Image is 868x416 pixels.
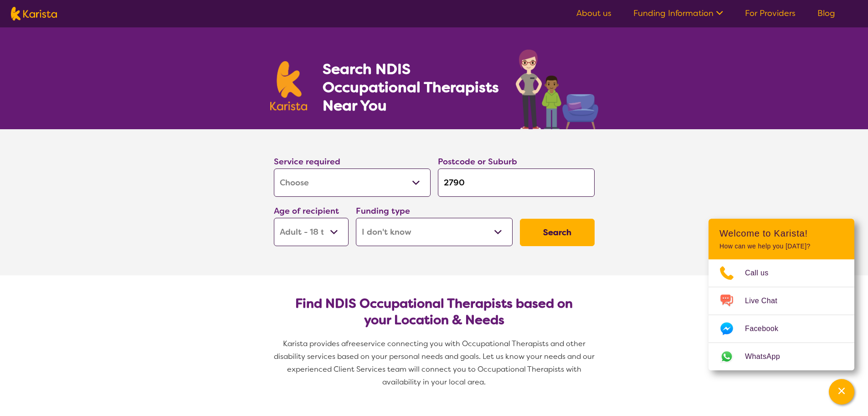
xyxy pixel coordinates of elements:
span: Facebook [745,322,789,336]
span: free [346,339,360,348]
ul: Choose channel [709,259,854,370]
button: Channel Menu [829,379,854,405]
a: Web link opens in a new tab. [709,343,854,370]
label: Service required [274,156,340,167]
img: Karista logo [270,61,308,111]
div: Channel Menu [709,219,854,370]
p: How can we help you [DATE]? [719,242,843,250]
a: For Providers [745,8,796,19]
h1: Search NDIS Occupational Therapists Near You [323,60,500,115]
span: Live Chat [745,294,788,308]
img: Karista logo [11,7,57,21]
input: Type [438,169,595,197]
h2: Find NDIS Occupational Therapists based on your Location & Needs [281,295,587,328]
label: Funding type [356,205,410,216]
a: Blog [817,8,835,19]
span: WhatsApp [745,350,791,363]
button: Search [520,219,595,246]
a: Funding Information [633,8,723,19]
h2: Welcome to Karista! [719,228,843,239]
img: occupational-therapy [516,49,598,129]
label: Postcode or Suburb [438,156,517,167]
span: Call us [745,266,780,280]
label: Age of recipient [274,205,339,216]
span: Karista provides a [283,339,346,348]
span: service connecting you with Occupational Therapists and other disability services based on your p... [274,339,596,387]
a: About us [576,8,611,19]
